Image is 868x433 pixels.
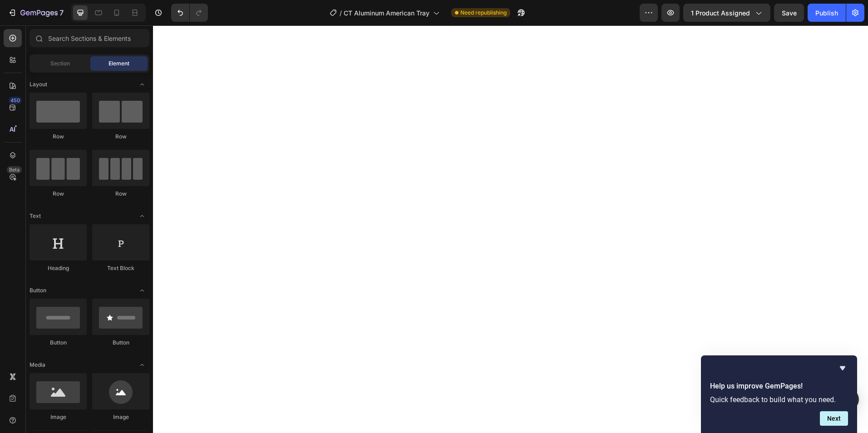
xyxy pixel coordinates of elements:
[30,80,47,89] span: Layout
[30,413,87,421] div: Image
[153,25,868,433] iframe: Design area
[782,9,797,17] span: Save
[710,395,848,404] p: Quick feedback to build what you need.
[9,97,22,104] div: 450
[92,264,149,272] div: Text Block
[108,59,129,68] span: Element
[30,133,87,141] div: Row
[30,29,149,47] input: Search Sections & Elements
[30,361,45,369] span: Media
[135,358,149,372] span: Toggle open
[808,4,846,22] button: Publish
[59,7,64,18] p: 7
[691,8,750,18] span: 1 product assigned
[30,190,87,198] div: Row
[30,339,87,347] div: Button
[171,4,208,22] div: Undo/Redo
[774,4,804,22] button: Save
[820,411,848,426] button: Next question
[344,8,429,18] span: CT Aluminum American Tray
[30,212,41,220] span: Text
[710,381,848,392] h2: Help us improve GemPages!
[92,190,149,198] div: Row
[710,363,848,426] div: Help us improve GemPages!
[7,166,22,173] div: Beta
[460,9,507,17] span: Need republishing
[135,283,149,298] span: Toggle open
[92,339,149,347] div: Button
[135,77,149,92] span: Toggle open
[135,209,149,223] span: Toggle open
[92,413,149,421] div: Image
[30,286,46,295] span: Button
[4,4,68,22] button: 7
[683,4,770,22] button: 1 product assigned
[30,264,87,272] div: Heading
[837,363,848,374] button: Hide survey
[815,8,838,18] div: Publish
[92,133,149,141] div: Row
[50,59,70,68] span: Section
[340,8,342,18] span: /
